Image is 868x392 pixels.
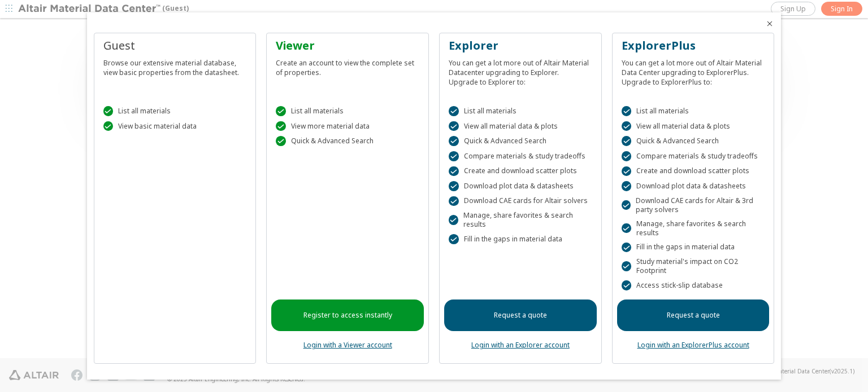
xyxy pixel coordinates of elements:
[276,106,286,116] div: 
[449,181,459,191] div: 
[622,166,632,177] div: 
[765,19,774,28] button: Close
[276,136,419,146] div: Quick & Advanced Search
[449,151,459,161] div: 
[449,215,458,225] div: 
[622,54,765,87] div: You can get a lot more out of Altair Material Data Center upgrading to ExplorerPlus. Upgrade to E...
[622,38,765,54] div: ExplorerPlus
[449,38,592,54] div: Explorer
[622,181,632,191] div: 
[303,340,392,350] a: Login with a Viewer account
[449,234,592,244] div: Fill in the gaps in material data
[449,234,459,244] div: 
[449,106,592,116] div: List all materials
[103,121,114,131] div: 
[449,196,592,206] div: Download CAE cards for Altair solvers
[449,106,459,116] div: 
[622,136,765,146] div: Quick & Advanced Search
[622,106,765,116] div: List all materials
[449,136,592,146] div: Quick & Advanced Search
[449,211,592,229] div: Manage, share favorites & search results
[622,151,765,161] div: Compare materials & study tradeoffs
[271,299,424,331] a: Register to access instantly
[276,54,419,77] div: Create an account to view the complete set of properties.
[449,151,592,161] div: Compare materials & study tradeoffs
[449,166,592,177] div: Create and download scatter plots
[622,106,632,116] div: 
[622,280,765,290] div: Access stick-slip database
[622,166,765,177] div: Create and download scatter plots
[622,219,765,237] div: Manage, share favorites & search results
[449,54,592,87] div: You can get a lot more out of Altair Material Datacenter upgrading to Explorer. Upgrade to Explor...
[276,121,286,131] div: 
[471,340,570,350] a: Login with an Explorer account
[449,181,592,191] div: Download plot data & datasheets
[622,261,631,271] div: 
[449,196,459,206] div: 
[449,121,459,131] div: 
[622,243,632,253] div: 
[622,181,765,191] div: Download plot data & datasheets
[622,121,765,131] div: View all material data & plots
[103,106,114,116] div: 
[637,340,749,350] a: Login with an ExplorerPlus account
[103,54,247,77] div: Browse our extensive material database, view basic properties from the datasheet.
[617,299,770,331] a: Request a quote
[622,200,631,210] div: 
[444,299,597,331] a: Request a quote
[276,38,419,54] div: Viewer
[449,121,592,131] div: View all material data & plots
[276,106,419,116] div: List all materials
[103,121,247,131] div: View basic material data
[622,243,765,253] div: Fill in the gaps in material data
[103,38,247,54] div: Guest
[622,280,632,290] div: 
[622,257,765,275] div: Study material's impact on CO2 Footprint
[622,136,632,146] div: 
[103,106,247,116] div: List all materials
[449,166,459,177] div: 
[276,136,286,146] div: 
[622,223,631,234] div: 
[622,151,632,161] div: 
[622,121,632,131] div: 
[622,196,765,214] div: Download CAE cards for Altair & 3rd party solvers
[449,136,459,146] div: 
[276,121,419,131] div: View more material data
